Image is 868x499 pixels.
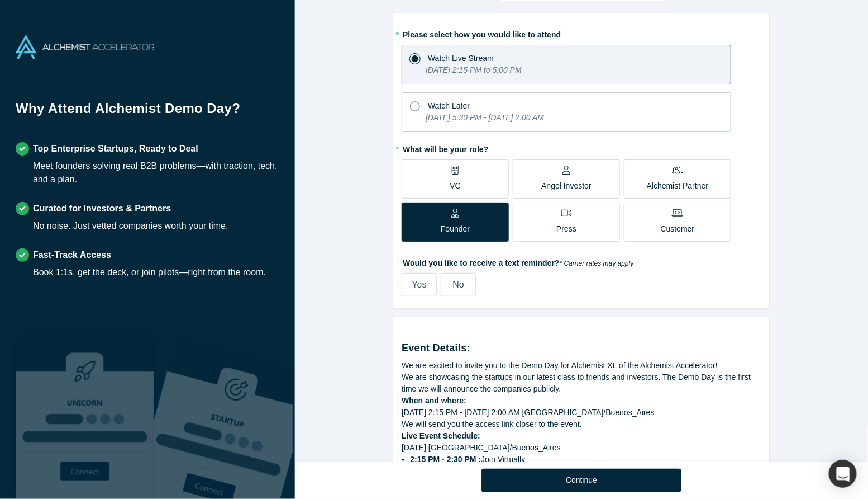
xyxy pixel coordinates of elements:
[412,280,427,289] span: Yes
[33,219,228,233] div: No noise. Just vetted companies worth your time.
[428,54,494,63] span: Watch Live Stream
[402,431,480,440] strong: Live Event Schedule:
[426,113,544,122] i: [DATE] 5:30 PM - [DATE] 2:00 AM
[402,442,761,477] div: [DATE] [GEOGRAPHIC_DATA]/Buenos_Aires
[402,253,761,269] label: Would you like to receive a text reminder?
[33,204,171,213] strong: Curated for Investors & Partners
[16,35,154,59] img: Alchemist Accelerator Logo
[556,223,576,235] p: Press
[647,180,708,192] p: Alchemist Partner
[402,418,761,430] div: We will send you the access link closer to the event.
[411,455,481,464] strong: 2:15 PM - 2:30 PM :
[428,101,470,110] span: Watch Later
[402,371,761,395] div: We are showcasing the startups in our latest class to friends and investors. The Demo Day is the ...
[402,396,466,405] strong: When and where:
[441,223,470,235] p: Founder
[481,469,681,492] button: Continue
[33,159,279,186] div: Meet founders solving real B2B problems—with traction, tech, and a plan.
[450,180,460,192] p: VC
[33,266,266,279] div: Book 1:1s, get the deck, or join pilots—right from the room.
[402,25,761,41] label: Please select how you would like to attend
[154,334,293,499] img: Prism AI
[402,342,470,354] strong: Event Details:
[33,250,111,260] strong: Fast-Track Access
[16,98,279,126] h1: Why Attend Alchemist Demo Day?
[402,407,761,418] div: [DATE] 2:15 PM - [DATE] 2:00 AM [GEOGRAPHIC_DATA]/Buenos_Aires
[402,360,761,371] div: We are excited to invite you to the Demo Day for Alchemist XL of the Alchemist Accelerator!
[452,280,464,289] span: No
[16,334,154,499] img: Robust Technologies
[541,180,592,192] p: Angel Investor
[411,454,762,465] li: Join Virtually
[33,144,198,153] strong: Top Enterprise Startups, Ready to Deal
[426,65,522,74] i: [DATE] 2:15 PM to 5:00 PM
[560,260,634,267] em: * Carrier rates may apply
[661,223,695,235] p: Customer
[402,140,761,156] label: What will be your role?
